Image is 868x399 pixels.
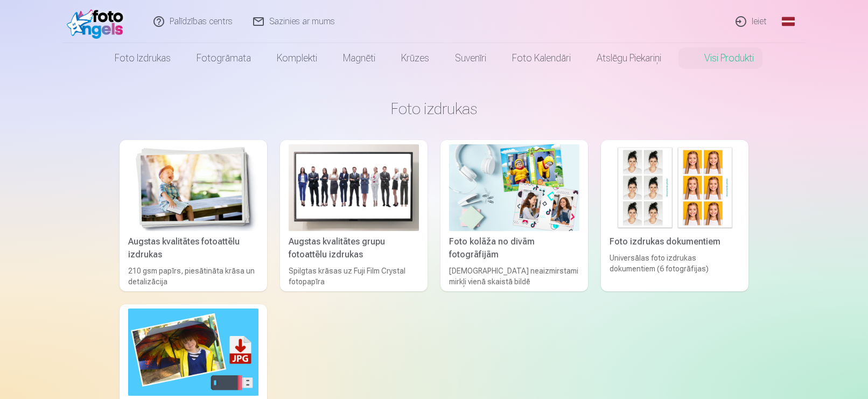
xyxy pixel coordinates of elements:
a: Atslēgu piekariņi [584,43,674,73]
img: Augstas kvalitātes fotoattēlu izdrukas [128,144,258,231]
div: [DEMOGRAPHIC_DATA] neaizmirstami mirkļi vienā skaistā bildē [445,265,584,287]
a: Magnēti [330,43,388,73]
img: /fa1 [67,4,129,39]
img: Augstas kvalitātes grupu fotoattēlu izdrukas [289,144,419,231]
div: Augstas kvalitātes fotoattēlu izdrukas [124,235,263,261]
a: Foto kalendāri [499,43,584,73]
div: Augstas kvalitātes grupu fotoattēlu izdrukas [284,235,423,261]
h3: Foto izdrukas [128,99,740,118]
a: Foto izdrukas [102,43,184,73]
div: Universālas foto izdrukas dokumentiem (6 fotogrāfijas) [605,253,744,287]
a: Fotogrāmata [184,43,264,73]
a: Foto izdrukas dokumentiemFoto izdrukas dokumentiemUniversālas foto izdrukas dokumentiem (6 fotogr... [601,140,748,291]
img: Foto izdrukas dokumentiem [610,144,740,231]
img: Foto kolāža no divām fotogrāfijām [449,144,579,231]
a: Visi produkti [674,43,767,73]
a: Krūzes [388,43,442,73]
a: Foto kolāža no divām fotogrāfijāmFoto kolāža no divām fotogrāfijām[DEMOGRAPHIC_DATA] neaizmirstam... [440,140,588,291]
a: Augstas kvalitātes grupu fotoattēlu izdrukasAugstas kvalitātes grupu fotoattēlu izdrukasSpilgtas ... [280,140,428,291]
div: 210 gsm papīrs, piesātināta krāsa un detalizācija [124,265,263,287]
div: Foto izdrukas dokumentiem [605,235,744,248]
div: Spilgtas krāsas uz Fuji Film Crystal fotopapīra [284,265,423,287]
div: Foto kolāža no divām fotogrāfijām [445,235,584,261]
a: Augstas kvalitātes fotoattēlu izdrukasAugstas kvalitātes fotoattēlu izdrukas210 gsm papīrs, piesā... [120,140,267,291]
img: Augstas izšķirtspējas digitālais fotoattēls JPG formātā [128,309,258,395]
a: Suvenīri [442,43,499,73]
a: Komplekti [264,43,330,73]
